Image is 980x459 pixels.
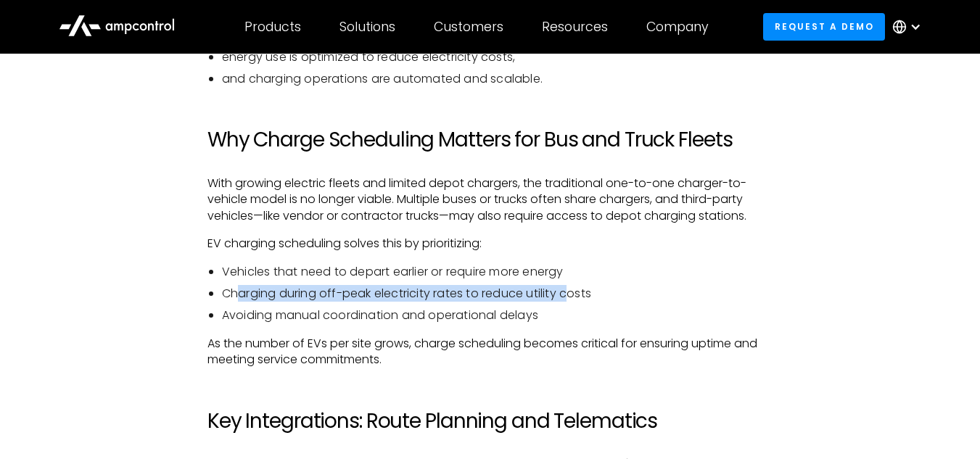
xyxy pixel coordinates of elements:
h2: Key Integrations: Route Planning and Telematics [207,409,773,434]
div: Resources [542,19,608,35]
div: Solutions [339,19,395,35]
div: Company [646,19,709,35]
div: Products [244,19,301,35]
li: Vehicles that need to depart earlier or require more energy [222,264,773,280]
p: As the number of EVs per site grows, charge scheduling becomes critical for ensuring uptime and m... [207,336,773,368]
h2: Why Charge Scheduling Matters for Bus and Truck Fleets [207,128,773,152]
li: Charging during off-peak electricity rates to reduce utility costs [222,286,773,302]
p: With growing electric fleets and limited depot chargers, the traditional one-to-one charger-to-ve... [207,175,773,224]
div: Customers [434,19,503,35]
li: energy use is optimized to reduce electricity costs, [222,49,773,65]
li: Avoiding manual coordination and operational delays [222,307,773,323]
li: and charging operations are automated and scalable. [222,71,773,87]
p: EV charging scheduling solves this by prioritizing: [207,236,773,252]
a: Request a demo [763,13,885,40]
